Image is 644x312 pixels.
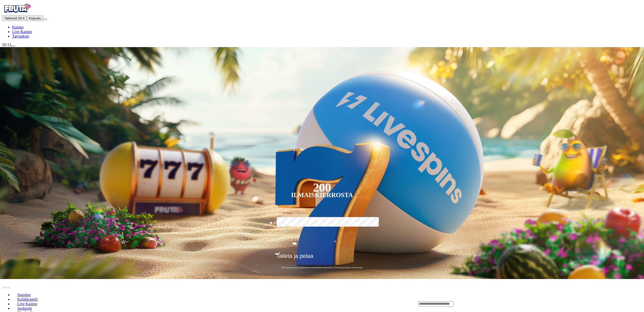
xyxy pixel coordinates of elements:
[2,11,32,15] a: Fruta
[275,216,304,231] label: €50
[2,287,6,288] button: prev slide
[340,216,369,231] label: €250
[12,34,29,38] a: gift-inverted iconTarjoukset
[418,301,454,306] input: Search
[11,45,15,47] button: live-chat
[334,239,336,244] span: €
[27,16,43,21] button: Kirjaudu
[2,2,32,15] img: Fruta
[43,19,47,20] button: menu
[12,29,32,34] span: Live Kasino
[276,253,313,263] span: Talleta ja pelaa
[2,43,11,47] span: 20:13
[291,192,353,198] div: Ilmaiskierrosta
[12,25,23,29] a: diamond iconKasino
[275,266,369,269] span: 200 kierrätysvapaata ilmaiskierrosta ensitalletuksen yhteydessä. 50 kierrosta per päivä, 4 päivän...
[279,251,280,254] span: €
[12,25,23,29] span: Kasino
[12,295,43,303] a: Kolikkopelit
[12,29,32,34] a: poker-chip iconLive Kasino
[313,185,331,191] div: 200
[2,16,27,21] button: Talletusplus icon0.00 €
[275,253,369,263] button: Talleta ja pelaa
[12,304,37,312] a: Jackpotit
[12,34,29,38] span: Tarjoukset
[308,216,336,231] label: €150
[15,306,34,310] span: Jackpotit
[15,293,33,297] span: Suositut
[2,2,642,39] nav: Primary
[15,297,40,301] span: Kolikkopelit
[15,16,25,20] span: 0.00 €
[29,16,41,20] span: Kirjaudu
[12,300,42,307] a: Live Kasino
[12,291,36,298] a: Suositut
[4,16,15,20] span: Talletus
[15,302,39,306] span: Live Kasino
[6,287,10,288] button: next slide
